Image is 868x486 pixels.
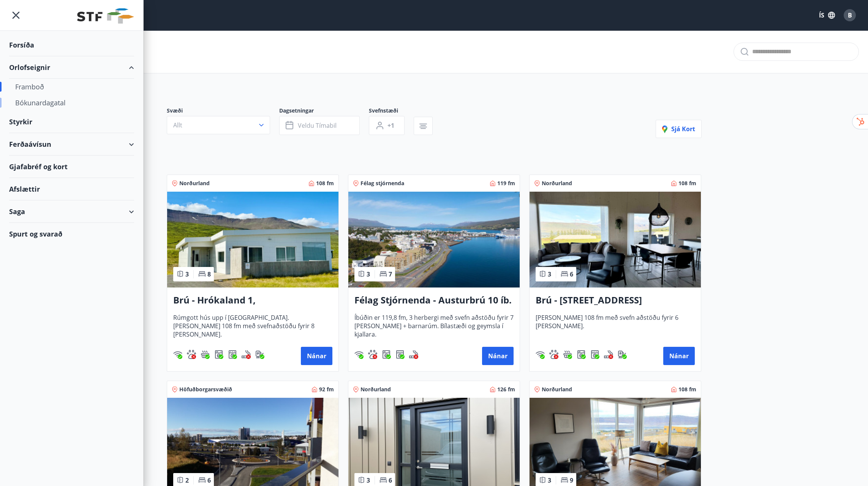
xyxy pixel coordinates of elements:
[354,313,514,338] span: Íbúðin er 119,8 fm, 3 herbergi með svefn aðstöðu fyrir 7 [PERSON_NAME] + barnarúm. Bílastæði og g...
[9,111,134,133] div: Styrkir
[354,350,364,359] div: Þráðlaust net
[618,350,627,359] img: nH7E6Gw2rvWFb8XaSdRp44dhkQaj4PJkOoRYItBQ.svg
[255,350,264,359] img: nH7E6Gw2rvWFb8XaSdRp44dhkQaj4PJkOoRYItBQ.svg
[530,192,701,287] img: Paella dish
[255,350,264,359] div: Hleðslustöð fyrir rafbíla
[618,350,627,359] div: Hleðslustöð fyrir rafbíla
[409,350,418,359] div: Reykingar / Vape
[570,476,573,484] span: 9
[663,347,695,365] button: Nánar
[179,386,232,393] span: Höfuðborgarsvæðið
[497,386,515,393] span: 126 fm
[187,350,196,359] img: pxcaIm5dSOV3FS4whs1soiYWTwFQvksT25a9J10C.svg
[179,179,210,187] span: Norðurland
[577,350,586,359] div: Þvottavél
[201,350,210,359] div: Heitur pottur
[9,56,134,79] div: Orlofseignir
[563,350,572,359] div: Heitur pottur
[228,350,237,359] div: Þurrkari
[9,133,134,156] div: Ferðaávísun
[9,156,134,178] div: Gjafabréf og kort
[167,116,270,134] button: Allt
[563,350,572,359] img: h89QDIuHlAdpqTriuIvuEWkTH976fOgBEOOeu1mi.svg
[185,270,189,278] span: 3
[185,476,189,484] span: 2
[482,347,514,365] button: Nánar
[173,294,332,307] h3: Brú - Hrókaland 1, [GEOGRAPHIC_DATA]
[368,350,377,359] img: pxcaIm5dSOV3FS4whs1soiYWTwFQvksT25a9J10C.svg
[15,79,128,95] div: Framboð
[354,350,364,359] img: HJRyFFsYp6qjeUYhR4dAD8CaCEsnIFYZ05miwXoh.svg
[536,294,695,307] h3: Brú - [STREET_ADDRESS]
[662,125,695,133] span: Sjá kort
[173,121,182,129] span: Allt
[9,8,23,22] button: menu
[548,476,551,484] span: 3
[382,350,391,359] img: Dl16BY4EX9PAW649lg1C3oBuIaAsR6QVDQBO2cTm.svg
[214,350,223,359] div: Þvottavél
[542,386,572,393] span: Norðurland
[301,347,332,365] button: Nánar
[207,476,211,484] span: 6
[570,270,573,278] span: 6
[549,350,558,359] img: pxcaIm5dSOV3FS4whs1soiYWTwFQvksT25a9J10C.svg
[354,294,514,307] h3: Félag Stjórnenda - Austurbrú 10 íb. 201
[173,350,182,359] img: HJRyFFsYp6qjeUYhR4dAD8CaCEsnIFYZ05miwXoh.svg
[298,121,337,130] span: Veldu tímabil
[678,386,696,393] span: 108 fm
[279,116,360,135] button: Veldu tímabil
[604,350,613,359] div: Reykingar / Vape
[848,11,852,19] span: B
[201,350,210,359] img: h89QDIuHlAdpqTriuIvuEWkTH976fOgBEOOeu1mi.svg
[360,386,391,393] span: Norðurland
[382,350,391,359] div: Þvottavél
[187,350,196,359] div: Gæludýr
[316,179,334,187] span: 108 fm
[536,313,695,338] span: [PERSON_NAME] 108 fm með svefn aðstöðu fyrir 6 [PERSON_NAME].
[395,350,405,359] img: hddCLTAnxqFUMr1fxmbGG8zWilo2syolR0f9UjPn.svg
[389,270,392,278] span: 7
[242,350,251,359] div: Reykingar / Vape
[549,350,558,359] div: Gæludýr
[841,6,859,24] button: B
[77,8,134,24] img: union_logo
[167,107,279,116] span: Svæði
[367,270,370,278] span: 3
[590,350,599,359] div: Þurrkari
[656,120,702,138] button: Sjá kort
[15,95,128,111] div: Bókunardagatal
[9,223,134,245] div: Spurt og svarað
[9,34,134,56] div: Forsíða
[360,179,404,187] span: Félag stjórnenda
[167,192,338,287] img: Paella dish
[678,179,696,187] span: 108 fm
[389,476,392,484] span: 6
[590,350,599,359] img: hddCLTAnxqFUMr1fxmbGG8zWilo2syolR0f9UjPn.svg
[536,350,545,359] img: HJRyFFsYp6qjeUYhR4dAD8CaCEsnIFYZ05miwXoh.svg
[214,350,223,359] img: Dl16BY4EX9PAW649lg1C3oBuIaAsR6QVDQBO2cTm.svg
[319,386,334,393] span: 92 fm
[542,179,572,187] span: Norðurland
[207,270,211,278] span: 8
[577,350,586,359] img: Dl16BY4EX9PAW649lg1C3oBuIaAsR6QVDQBO2cTm.svg
[9,178,134,200] div: Afslættir
[367,476,370,484] span: 3
[279,107,369,116] span: Dagsetningar
[369,107,414,116] span: Svefnstæði
[9,200,134,223] div: Saga
[395,350,405,359] div: Þurrkari
[497,179,515,187] span: 119 fm
[409,350,418,359] img: QNIUl6Cv9L9rHgMXwuzGLuiJOj7RKqxk9mBFPqjq.svg
[548,270,551,278] span: 3
[369,116,405,135] button: +1
[387,121,394,130] span: +1
[604,350,613,359] img: QNIUl6Cv9L9rHgMXwuzGLuiJOj7RKqxk9mBFPqjq.svg
[228,350,237,359] img: hddCLTAnxqFUMr1fxmbGG8zWilo2syolR0f9UjPn.svg
[173,350,182,359] div: Þráðlaust net
[815,8,839,22] button: ÍS
[242,350,251,359] img: QNIUl6Cv9L9rHgMXwuzGLuiJOj7RKqxk9mBFPqjq.svg
[173,313,332,338] span: Rúmgott hús upp í [GEOGRAPHIC_DATA]. [PERSON_NAME] 108 fm með svefnaðstöðu fyrir 8 [PERSON_NAME].
[348,192,520,287] img: Paella dish
[536,350,545,359] div: Þráðlaust net
[368,350,377,359] div: Gæludýr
